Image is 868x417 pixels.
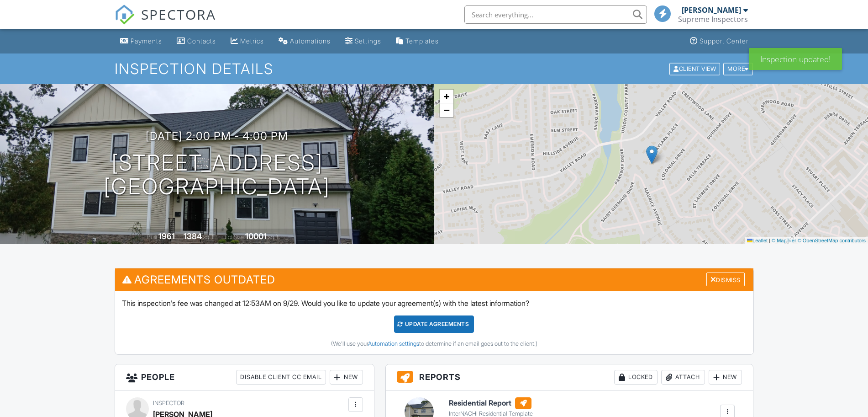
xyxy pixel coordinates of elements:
h3: [DATE] 2:00 pm - 4:00 pm [146,130,288,142]
div: Contacts [187,37,216,45]
div: Update Agreements [394,315,474,333]
a: Support Center [686,33,752,50]
div: New [709,370,742,385]
div: Payments [131,37,162,45]
a: Templates [392,33,442,50]
a: Contacts [173,33,220,50]
div: This inspection's fee was changed at 12:53AM on 9/29. Would you like to update your agreement(s) ... [115,291,753,354]
h3: Agreements Outdated [115,268,753,291]
span: − [443,104,449,116]
span: sq.ft. [268,234,279,241]
a: Metrics [227,33,268,50]
div: Disable Client CC Email [236,370,326,385]
span: Built [147,234,157,241]
div: Attach [661,370,705,385]
div: 1384 [184,231,202,241]
h3: People [115,364,374,390]
div: 1961 [158,231,175,241]
img: Marker [646,145,658,164]
div: Automations [290,37,331,45]
a: © MapTiler [772,238,796,243]
span: Lot Size [225,234,244,241]
div: Dismiss [706,273,745,287]
img: The Best Home Inspection Software - Spectora [115,5,135,25]
span: sq. ft. [203,234,216,241]
h3: Reports [386,364,753,390]
div: Settings [355,37,381,45]
input: Search everything... [464,5,647,24]
div: Support Center [700,37,748,45]
h1: Inspection Details [115,61,754,77]
div: Client View [669,63,720,75]
a: © OpenStreetMap contributors [798,238,866,243]
div: Templates [405,37,439,45]
a: Automation settings [368,340,419,347]
a: Zoom in [440,90,453,103]
a: Payments [116,33,166,50]
a: Automations (Basic) [275,33,334,50]
h1: [STREET_ADDRESS] [GEOGRAPHIC_DATA] [104,151,330,199]
span: Inspector [153,400,184,406]
a: SPECTORA [115,12,216,32]
div: [PERSON_NAME] [682,5,741,15]
span: SPECTORA [141,5,216,24]
span: | [769,238,770,243]
a: Client View [668,65,722,72]
div: Locked [614,370,658,385]
div: More [723,63,753,75]
a: Leaflet [747,238,768,243]
div: Supreme Inspectors [678,15,748,24]
h6: Residential Report [449,397,533,409]
span: + [443,91,449,102]
div: (We'll use your to determine if an email goes out to the client.) [122,340,747,347]
div: New [330,370,363,385]
div: Inspection updated! [749,48,842,70]
div: 10001 [245,231,267,241]
a: Settings [342,33,385,50]
div: Metrics [240,37,264,45]
a: Zoom out [440,103,453,117]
